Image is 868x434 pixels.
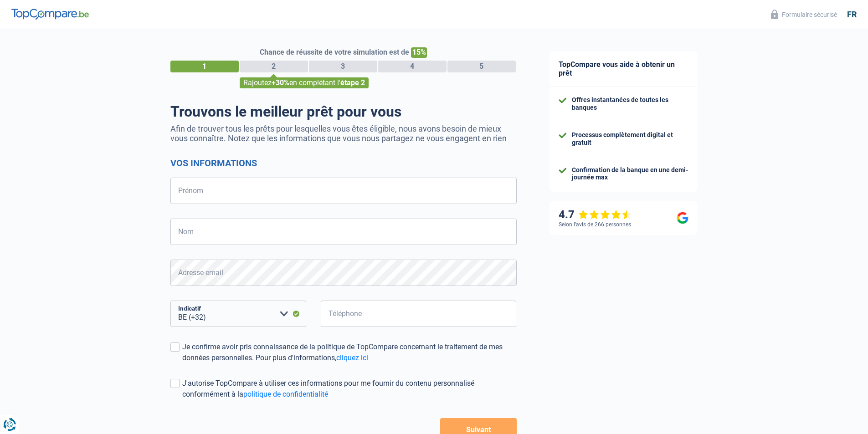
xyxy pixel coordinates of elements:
img: TopCompare Logo [11,9,89,20]
div: 4 [378,61,447,72]
p: Afin de trouver tous les prêts pour lesquelles vous êtes éligible, nous avons besoin de mieux vou... [170,124,517,143]
span: +30% [272,78,289,87]
div: 4.7 [559,208,632,221]
div: 3 [309,61,377,72]
div: Selon l’avis de 266 personnes [559,221,631,228]
div: TopCompare vous aide à obtenir un prêt [550,51,698,87]
a: politique de confidentialité [243,390,328,398]
div: 1 [170,61,239,72]
span: étape 2 [340,78,365,87]
div: 5 [447,61,516,72]
div: fr [847,10,857,20]
div: Offres instantanées de toutes les banques [572,96,688,112]
div: 2 [240,61,308,72]
a: cliquez ici [336,353,368,362]
button: Formulaire sécurisé [765,7,842,22]
div: Processus complètement digital et gratuit [572,131,688,147]
input: 401020304 [321,301,517,327]
div: J'autorise TopCompare à utiliser ces informations pour me fournir du contenu personnalisé conform... [182,378,517,400]
div: Rajoutez en complétant l' [240,77,369,88]
h1: Trouvons le meilleur prêt pour vous [170,103,517,120]
h2: Vos informations [170,158,517,168]
span: 15% [411,47,427,58]
div: Je confirme avoir pris connaissance de la politique de TopCompare concernant le traitement de mes... [182,342,517,363]
span: Chance de réussite de votre simulation est de [260,48,409,56]
div: Confirmation de la banque en une demi-journée max [572,166,688,182]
